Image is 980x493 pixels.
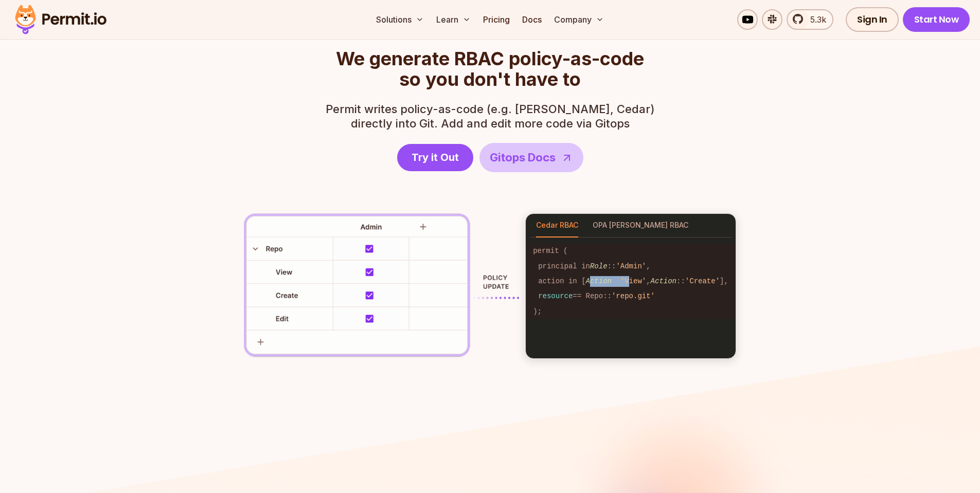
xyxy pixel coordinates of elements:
span: Permit writes policy-as-code (e.g. [PERSON_NAME], Cedar) [326,102,655,116]
span: 'repo.git' [612,292,655,300]
a: Try it Out [397,144,473,171]
a: Sign In [846,7,899,32]
span: resource [538,292,573,300]
span: Role [590,262,608,270]
span: 5.3k [804,13,826,26]
button: Solutions [372,9,428,30]
span: We generate RBAC policy-as-code [336,48,644,69]
code: permit ( [526,244,736,259]
a: Gitops Docs [479,143,583,172]
button: Company [550,9,608,30]
span: 'Admin' [616,262,646,270]
span: 'Create' [685,277,720,285]
button: OPA [PERSON_NAME] RBAC [593,214,688,238]
a: 5.3k [787,9,833,30]
button: Cedar RBAC [536,214,578,238]
span: 'View' [620,277,646,285]
span: Action [651,277,676,285]
span: Gitops Docs [490,149,556,166]
a: Start Now [903,7,970,32]
p: directly into Git. Add and edit more code via Gitops [326,102,655,131]
code: ); [526,304,736,319]
span: Try it Out [412,150,459,165]
code: action in [ :: , :: ], [526,274,736,289]
button: Learn [432,9,475,30]
img: Permit logo [10,2,111,37]
span: Action [586,277,612,285]
code: principal in :: , [526,259,736,273]
h2: so you don't have to [336,48,644,89]
code: == Repo:: [526,289,736,304]
a: Docs [518,9,546,30]
a: Pricing [479,9,514,30]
